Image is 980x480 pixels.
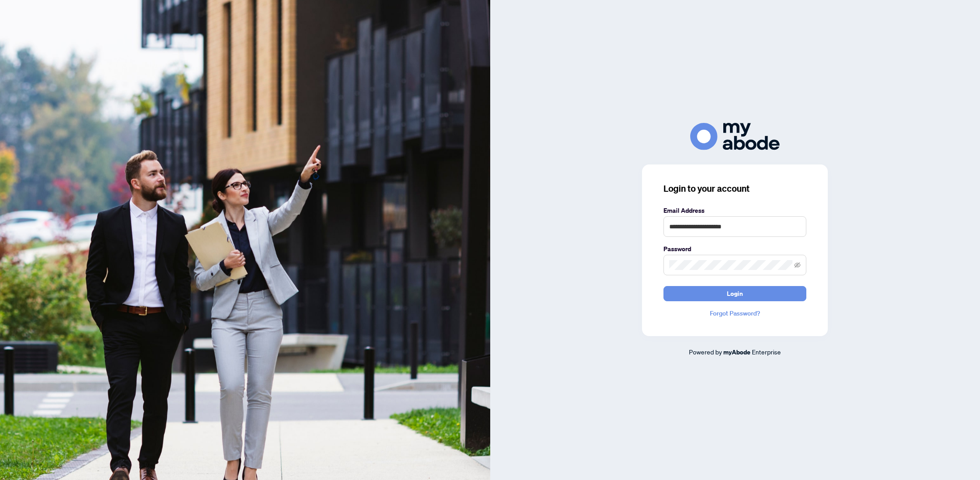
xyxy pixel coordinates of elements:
a: myAbode [723,347,751,357]
img: ma-logo [690,123,780,150]
button: Login [663,286,806,301]
span: Powered by [689,348,722,356]
span: Enterprise [752,348,781,356]
label: Password [663,244,806,254]
label: Email Address [663,206,806,215]
h3: Login to your account [663,182,806,195]
span: eye-invisible [794,262,801,268]
a: Forgot Password? [663,308,806,318]
span: Login [727,286,743,301]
